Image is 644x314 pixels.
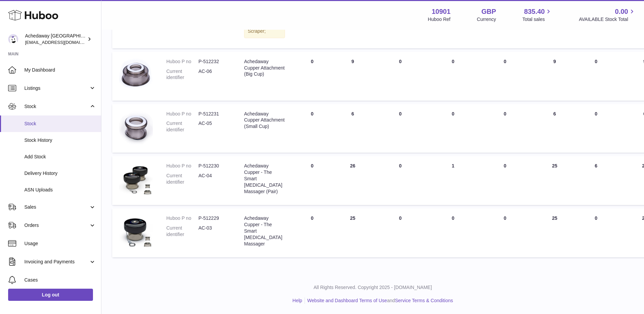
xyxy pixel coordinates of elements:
strong: GBP [481,7,496,16]
dt: Current identifier [166,173,198,185]
td: 0 [292,208,332,257]
dd: P-512229 [198,215,231,221]
td: 6 [332,104,373,153]
td: 25 [332,208,373,257]
td: 0 [373,156,428,205]
span: 0 [504,59,506,64]
td: 0 [428,208,478,257]
a: Help [292,298,302,303]
dt: Huboo P no [166,58,198,65]
div: Currency [477,16,496,23]
dt: Current identifier [166,120,198,133]
dd: P-512231 [198,111,231,117]
td: 0 [373,52,428,101]
div: Achedaway Cupper - The Smart [MEDICAL_DATA] Massager [244,215,285,247]
dd: P-512232 [198,58,231,65]
img: product image [119,215,153,249]
span: 0 [504,163,506,168]
dt: Current identifier [166,68,198,81]
span: Add Stock [24,154,96,160]
dt: Huboo P no [166,111,198,117]
a: Log out [8,289,93,301]
td: 9 [532,52,578,101]
div: Huboo Ref [428,16,451,23]
p: All Rights Reserved. Copyright 2025 - [DOMAIN_NAME] [107,284,639,291]
img: product image [119,111,153,145]
span: [EMAIL_ADDRESS][DOMAIN_NAME] [25,40,99,45]
td: 0 [373,208,428,257]
span: Listings [24,85,89,91]
span: Delivery History [24,170,96,177]
strong: 10901 [432,7,451,16]
td: 0 [578,52,615,101]
dd: AC-06 [198,68,231,81]
td: 0 [373,104,428,153]
dd: P-512230 [198,163,231,169]
dd: AC-04 [198,173,231,185]
dt: Current identifier [166,225,198,238]
span: Cases [24,277,96,283]
span: Stock [24,103,89,110]
td: 0 [428,104,478,153]
a: Service Terms & Conditions [395,298,453,303]
span: Stock [24,121,96,127]
td: 6 [532,104,578,153]
span: Sales [24,204,89,210]
div: Achedaway [GEOGRAPHIC_DATA] [25,33,86,46]
td: 9 [332,52,373,101]
dt: Huboo P no [166,163,198,169]
td: 26 [332,156,373,205]
span: Usage [24,240,96,247]
td: 25 [532,208,578,257]
td: 0 [578,208,615,257]
td: 25 [532,156,578,205]
td: 0 [292,52,332,101]
div: Achedaway Cupper Attachment (Big Cup) [244,58,285,78]
span: Option 1 = Solo Scraper; [248,16,281,34]
dt: Huboo P no [166,215,198,221]
li: and [305,297,453,304]
span: 0 [504,215,506,221]
img: admin@newpb.co.uk [8,34,18,44]
span: 0.00 [615,7,628,16]
span: AVAILABLE Stock Total [579,16,636,23]
span: Stock History [24,137,96,143]
td: 0 [292,156,332,205]
span: ASN Uploads [24,187,96,193]
span: Orders [24,222,89,229]
img: product image [119,58,153,92]
dd: AC-03 [198,225,231,238]
img: product image [119,163,153,197]
td: 0 [428,52,478,101]
span: Invoicing and Payments [24,259,89,265]
span: My Dashboard [24,67,96,73]
td: 1 [428,156,478,205]
td: 0 [578,104,615,153]
div: Achedaway Cupper Attachment (Small Cup) [244,111,285,130]
a: Website and Dashboard Terms of Use [307,298,387,303]
dd: AC-05 [198,120,231,133]
div: Achedaway Cupper - The Smart [MEDICAL_DATA] Massager (Pair) [244,163,285,194]
a: 835.40 Total sales [522,7,552,23]
a: 0.00 AVAILABLE Stock Total [579,7,636,23]
td: 0 [292,104,332,153]
span: 835.40 [524,7,545,16]
span: 0 [504,111,506,116]
span: Total sales [522,16,552,23]
td: 6 [578,156,615,205]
